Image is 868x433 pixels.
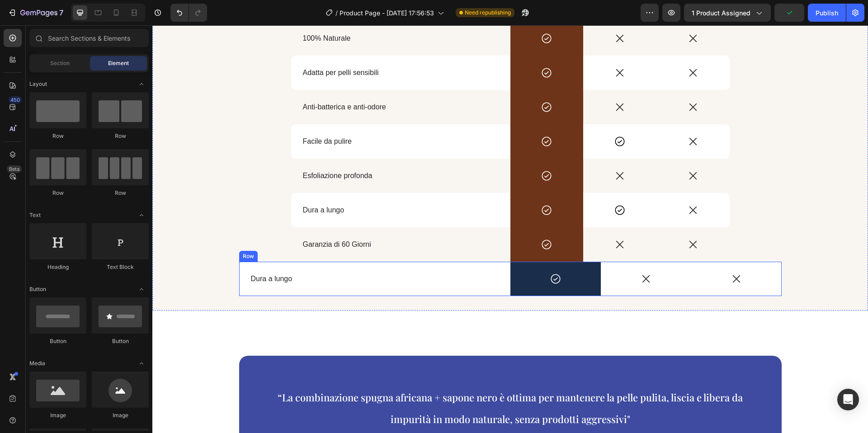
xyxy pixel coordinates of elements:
div: Text Block [92,263,149,271]
span: / [335,8,338,18]
div: Row [29,189,86,197]
div: 450 [9,96,22,104]
span: Media [29,359,45,367]
div: Publish [816,8,838,18]
div: Row [92,132,149,140]
span: Toggle open [134,208,149,222]
span: Text [29,211,41,219]
p: 7 [59,7,63,18]
span: Toggle open [134,77,149,91]
span: Product Page - [DATE] 17:56:53 [340,8,434,18]
div: Heading [29,263,86,271]
button: 1 product assigned [684,4,771,22]
div: Beta [7,165,22,173]
span: Toggle open [134,282,149,297]
div: Row [92,189,149,197]
iframe: Design area [152,25,868,433]
span: Button [29,285,46,293]
span: Toggle open [134,356,149,371]
div: Image [29,411,86,419]
div: Undo/Redo [170,4,207,22]
div: Button [92,337,149,345]
span: 1 product assigned [692,8,750,18]
button: 7 [4,4,67,22]
div: Open Intercom Messenger [837,389,859,410]
span: Element [108,59,129,67]
input: Search Sections & Elements [29,29,149,47]
span: Need republishing [465,9,511,17]
button: Publish [808,4,846,22]
div: Image [92,411,149,419]
div: Row [29,132,86,140]
span: Section [50,59,70,67]
span: Layout [29,80,47,88]
div: Button [29,337,86,345]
